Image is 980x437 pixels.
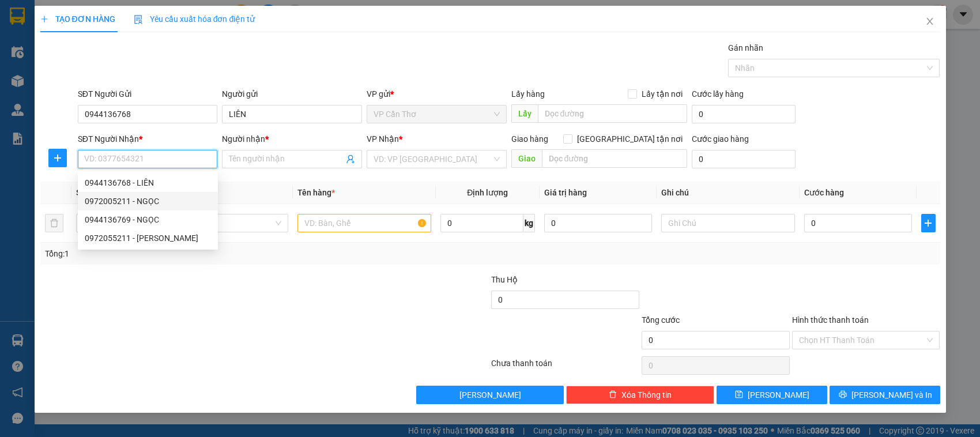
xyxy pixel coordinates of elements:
div: 0972055211 - [PERSON_NAME] [85,232,211,244]
div: 0944136768 - LIÊN [85,176,211,189]
span: VP Cần Thơ [374,106,500,123]
input: VD: Bàn, Ghế [297,214,431,232]
button: plus [48,149,67,167]
span: [PERSON_NAME] [748,389,809,401]
span: [PERSON_NAME] [459,389,521,401]
label: Cước giao hàng [692,134,749,144]
span: user-add [346,155,355,164]
div: 0972005211 - NGỌC [78,192,218,210]
input: 0 [544,214,652,232]
div: 0972005211 - NGỌC [85,195,211,208]
span: save [735,390,743,400]
div: SĐT Người Gửi [78,88,218,100]
span: [GEOGRAPHIC_DATA] tận nơi [572,133,687,145]
span: Lấy [511,104,538,123]
button: delete [45,214,63,232]
span: plus [40,15,48,23]
span: SL [76,188,85,197]
input: Cước giao hàng [692,150,796,168]
button: [PERSON_NAME] [416,386,564,404]
button: plus [921,214,936,232]
span: printer [839,390,847,400]
input: Dọc đường [538,104,687,123]
div: 0944136769 - NGỌC [85,213,211,226]
span: close [925,17,934,26]
div: Chưa thanh toán [490,357,640,377]
span: Lấy hàng [511,89,545,99]
span: plus [922,218,935,228]
span: Giao [511,149,542,168]
div: Tổng: 1 [45,247,379,260]
button: printer[PERSON_NAME] và In [830,386,940,404]
span: Giao hàng [511,134,548,144]
span: TẠO ĐƠN HÀNG [40,14,115,24]
label: Gán nhãn [728,43,763,52]
span: Thu Hộ [491,275,518,284]
div: 0972055211 - NGỌC [78,229,218,247]
span: Định lượng [467,188,508,197]
span: kg [523,214,535,232]
div: Người gửi [222,88,362,100]
span: Khác [161,214,281,232]
span: [PERSON_NAME] và In [851,389,932,401]
div: SĐT Người Nhận [78,133,218,145]
span: Yêu cầu xuất hóa đơn điện tử [134,14,255,24]
input: Dọc đường [542,149,687,168]
th: Ghi chú [657,182,800,204]
span: Xóa Thông tin [621,389,672,401]
span: Giá trị hàng [544,188,587,197]
div: Người nhận [222,133,362,145]
span: plus [49,153,66,163]
label: Cước lấy hàng [692,89,744,99]
div: VP gửi [367,88,507,100]
span: Cước hàng [804,188,844,197]
span: VP Nhận [367,134,399,144]
div: 0944136769 - NGỌC [78,210,218,229]
button: save[PERSON_NAME] [717,386,827,404]
span: Tên hàng [297,188,335,197]
div: 0944136768 - LIÊN [78,174,218,192]
span: Tổng cước [642,315,680,325]
label: Hình thức thanh toán [792,315,869,325]
button: Close [914,6,946,38]
span: delete [609,390,617,400]
span: Lấy tận nơi [637,88,687,100]
input: Cước lấy hàng [692,105,796,123]
img: icon [134,15,143,24]
input: Ghi Chú [661,214,795,232]
button: deleteXóa Thông tin [566,386,714,404]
